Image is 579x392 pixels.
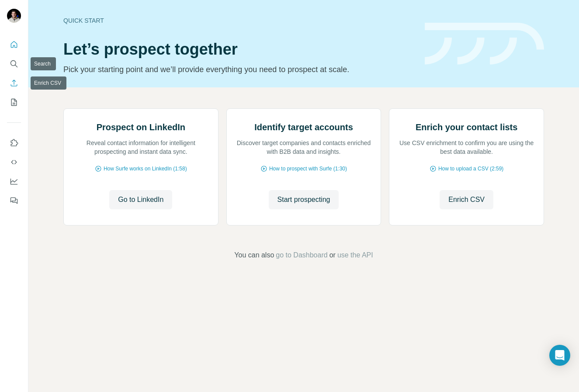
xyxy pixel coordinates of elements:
span: Start prospecting [277,194,330,205]
span: How to prospect with Surfe (1:30) [269,165,347,173]
span: Go to LinkedIn [118,194,163,205]
button: Go to LinkedIn [109,190,172,209]
div: Quick start [63,16,414,25]
h2: Identify target accounts [254,121,353,133]
img: Avatar [7,9,21,23]
span: or [329,250,336,260]
button: Use Surfe on LinkedIn [7,135,21,151]
button: go to Dashboard [276,250,327,260]
button: Dashboard [7,173,21,189]
p: Pick your starting point and we’ll provide everything you need to prospect at scale. [63,63,414,76]
span: You can also [234,250,274,260]
p: Discover target companies and contacts enriched with B2B data and insights. [236,139,372,156]
button: Search [7,56,21,72]
h1: Let’s prospect together [63,41,414,58]
button: Quick start [7,37,21,52]
span: How Surfe works on LinkedIn (1:58) [104,165,187,173]
h2: Enrich your contact lists [416,121,517,133]
button: My lists [7,94,21,110]
span: How to upload a CSV (2:59) [438,165,503,173]
div: Open Intercom Messenger [549,345,570,366]
button: Use Surfe API [7,154,21,170]
span: Enrich CSV [448,194,485,205]
p: Reveal contact information for intelligent prospecting and instant data sync. [73,139,209,156]
button: Enrich CSV [7,75,21,91]
img: banner [425,23,544,65]
button: Enrich CSV [440,190,493,209]
button: use the API [337,250,373,260]
p: Use CSV enrichment to confirm you are using the best data available. [398,139,535,156]
button: Feedback [7,193,21,208]
button: Start prospecting [269,190,339,209]
h2: Prospect on LinkedIn [97,121,185,133]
